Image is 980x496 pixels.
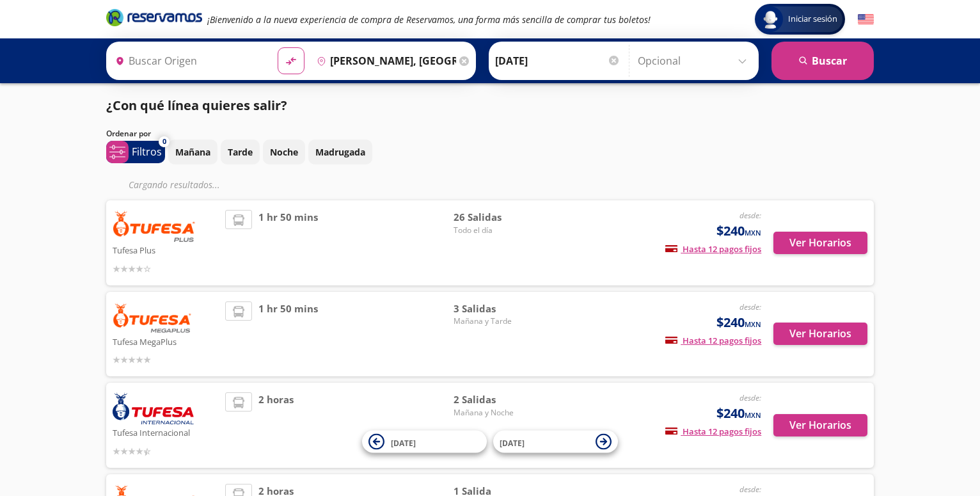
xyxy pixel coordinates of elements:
input: Buscar Destino [312,45,456,77]
em: desde: [739,210,761,221]
small: MXN [745,228,761,237]
span: $240 [716,313,761,332]
p: Filtros [132,144,162,159]
p: Tufesa Internacional [113,424,219,440]
button: Madrugada [308,140,372,164]
input: Elegir Fecha [495,45,620,77]
button: Buscar [771,42,874,80]
span: 0 [162,136,166,147]
a: Brand Logo [106,8,202,31]
button: English [858,12,874,28]
em: ¡Bienvenido a la nueva experiencia de compra de Reservamos, una forma más sencilla de comprar tus... [207,13,651,26]
button: Noche [263,140,305,164]
em: desde: [739,301,761,312]
span: Mañana y Tarde [454,316,543,327]
span: 26 Salidas [454,210,543,225]
small: MXN [745,319,761,329]
button: Ver Horarios [773,232,867,254]
button: Ver Horarios [773,323,867,345]
span: 2 horas [258,392,294,458]
span: [DATE] [500,437,525,448]
span: Mañana y Noche [454,407,543,419]
button: 0Filtros [106,141,165,163]
button: [DATE] [493,431,618,453]
i: Brand Logo [106,8,202,27]
span: 2 Salidas [454,392,543,407]
span: 1 hr 50 mins [258,210,318,276]
span: [DATE] [391,437,416,448]
input: Buscar Origen [110,45,267,77]
p: ¿Con qué línea quieres salir? [106,96,287,115]
em: Cargando resultados ... [129,179,220,191]
em: desde: [739,484,761,495]
input: Opcional [638,45,752,77]
p: Tufesa MegaPlus [113,333,219,349]
p: Tufesa Plus [113,242,219,257]
p: Mañana [175,145,210,159]
span: $240 [716,221,761,241]
p: Tarde [228,145,253,159]
span: Iniciar sesión [783,13,842,26]
img: Tufesa MegaPlus [113,301,192,333]
span: $240 [716,404,761,423]
button: Tarde [221,140,260,164]
span: Todo el día [454,225,543,236]
button: [DATE] [362,431,487,453]
button: Ver Horarios [773,414,867,436]
img: Tufesa Internacional [113,392,194,424]
p: Noche [270,145,298,159]
span: 3 Salidas [454,301,543,316]
button: Mañana [168,140,217,164]
span: 1 hr 50 mins [258,301,318,367]
span: Hasta 12 pagos fijos [665,426,761,437]
p: Ordenar por [106,128,151,140]
em: desde: [739,392,761,403]
span: Hasta 12 pagos fijos [665,335,761,346]
small: MXN [745,410,761,420]
img: Tufesa Plus [113,210,196,242]
p: Madrugada [315,145,365,159]
span: Hasta 12 pagos fijos [665,243,761,255]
